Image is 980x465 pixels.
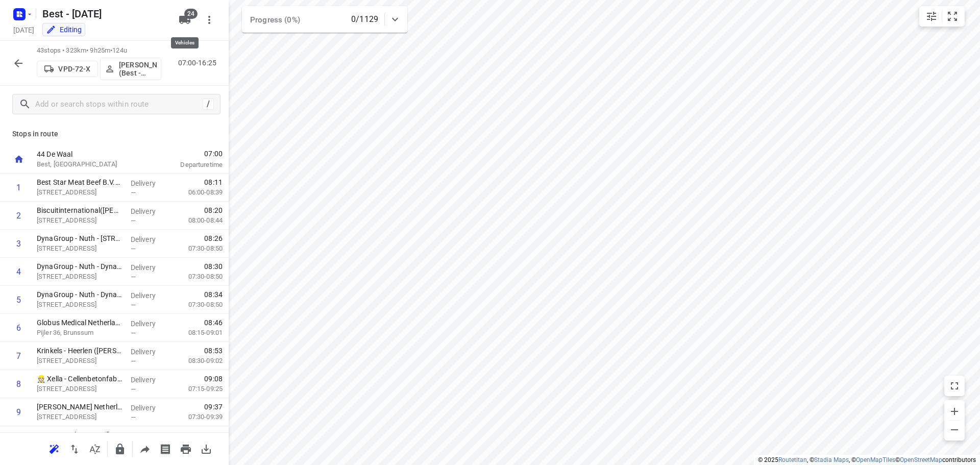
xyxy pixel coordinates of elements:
p: Delivery [131,347,168,357]
p: Delivery [131,375,168,385]
span: — [131,273,136,281]
span: 24 [184,9,198,19]
a: OpenMapTiles [856,456,895,463]
div: small contained button group [919,6,965,27]
span: Reoptimize route [44,444,64,453]
p: [STREET_ADDRESS] [37,300,122,310]
p: 07:30-09:39 [172,412,223,422]
p: Delivery [131,262,168,273]
h5: Rename [38,6,170,22]
p: DynaGroup - Nuth - Dynalogic Benelux BV - Daelderweg 21(Cindy van Tienen Rutters ) [37,289,122,300]
span: — [131,413,136,421]
span: — [131,245,136,253]
div: 1 [16,183,21,192]
p: [STREET_ADDRESS] [37,272,122,282]
div: / [203,99,214,110]
a: Routetitan [778,456,807,463]
p: 08:00-08:44 [172,215,223,226]
p: 06:00-08:39 [172,187,223,198]
span: Progress (0%) [250,15,300,25]
p: Delivery [131,178,168,188]
p: Pretoriastraat 29, Heerlen [37,356,122,366]
p: VPD-72-X [58,65,90,73]
p: 08:30-09:02 [172,356,223,366]
p: 43 stops • 323km • 9h25m [37,46,161,56]
p: Globus Medical Netherlands B.V.(Maurice Prick) [37,317,122,328]
div: 6 [16,323,21,333]
p: Biscuitinternational(Ed Zenden) [37,205,122,215]
input: Add or search stops within route [35,96,203,112]
p: Delivery [131,403,168,413]
p: Best, [GEOGRAPHIC_DATA] [37,159,143,169]
p: [STREET_ADDRESS] [37,187,122,198]
p: 44 De Waal [37,149,143,159]
div: 8 [16,379,21,389]
span: Sort by time window [85,444,105,453]
button: [PERSON_NAME] (Best - ZZP) [100,58,161,80]
div: 5 [16,295,21,305]
button: Map settings [921,6,942,27]
span: 08:11 [204,177,223,187]
span: 09:37 [204,402,223,412]
span: 08:34 [204,289,223,300]
div: 9 [16,407,21,417]
span: — [131,217,136,225]
span: 07:00 [155,149,223,159]
p: Departure time [155,160,223,170]
button: More [199,10,219,30]
span: Print route [176,444,196,453]
span: 09:08 [204,374,223,384]
p: [STREET_ADDRESS] [37,215,122,226]
p: 07:30-08:50 [172,300,223,310]
p: Delivery [131,234,168,244]
p: Stops in route [12,129,216,139]
p: Pijler 36, Brunssum [37,328,122,338]
div: 7 [16,351,21,361]
p: [STREET_ADDRESS] [37,243,122,254]
p: 07:00-16:25 [178,58,220,68]
div: Progress (0%)0/1129 [242,6,407,33]
span: — [131,329,136,337]
p: DynaGroup - Nuth - Daelderweg 21(Receptie) [37,233,122,243]
p: 07:30-08:50 [172,243,223,254]
span: Download route [196,444,216,453]
p: Delivery [131,319,168,329]
span: Reverse route [64,444,85,453]
h5: Project date [9,24,38,36]
span: Share route [135,444,155,453]
button: 24 [175,10,195,30]
p: DynaGroup - Nuth - Dynafix Repair - Daelderweg 21(Cindy van Tienen Rutters ) [37,261,122,272]
p: Delivery [131,206,168,216]
span: 08:20 [204,205,223,215]
span: 09:43 [204,430,223,440]
button: Lock route [110,439,130,459]
li: © 2025 , © , © © contributors [758,456,976,463]
span: 08:53 [204,346,223,356]
a: OpenStreetMap [900,456,942,463]
div: 2 [16,211,21,221]
div: 4 [16,267,21,277]
p: 07:15-09:25 [172,384,223,394]
span: 08:26 [204,233,223,243]
p: Delivery [131,431,168,441]
a: Stadia Maps [814,456,849,463]
p: Klarenanstelerweg 7, Kerkrade [37,412,122,422]
span: 124u [112,46,127,54]
p: Best Star Meat Beef B.V.(Roland Moederscheim) [37,177,122,187]
p: 0/1129 [351,13,378,26]
span: 08:30 [204,261,223,272]
span: Print shipping labels [155,444,176,453]
span: — [131,189,136,197]
span: — [131,385,136,393]
span: — [131,301,136,309]
span: — [131,357,136,365]
p: Krinkels - Heerlen (Luud Liedekerken) [37,346,122,356]
p: 08:15-09:01 [172,328,223,338]
p: 👷🏻 Xella - Cellenbetonfabriek - Landgraaf(Nancy van Laar) [37,374,122,384]
p: 07:30-08:50 [172,272,223,282]
p: [STREET_ADDRESS] [37,384,122,394]
span: 08:46 [204,317,223,328]
p: A.D.J. Supply Europe(Sylvia Hundscheidt) [37,430,122,440]
p: Burrows Netherlands(Leroy Hollands) [37,402,122,412]
div: 3 [16,239,21,249]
